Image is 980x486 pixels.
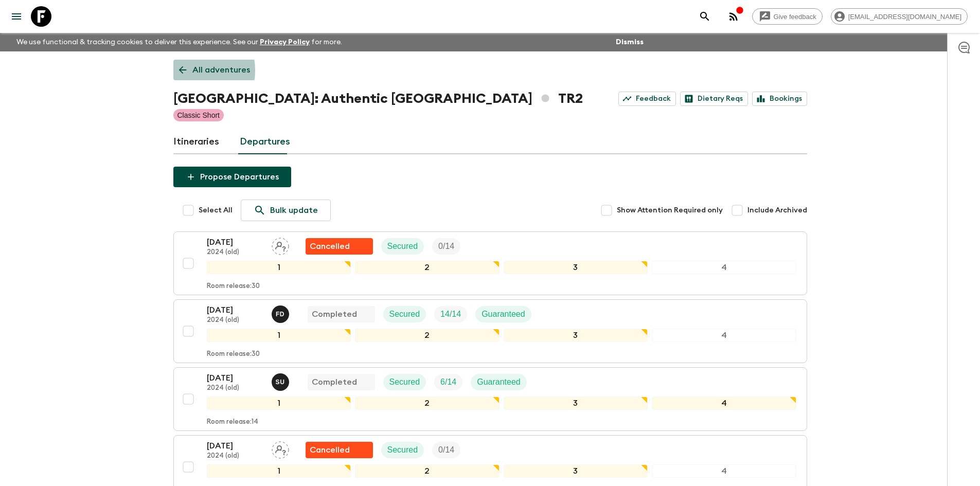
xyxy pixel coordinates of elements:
p: Guaranteed [477,376,521,388]
div: 3 [504,464,648,478]
div: Trip Fill [432,442,460,458]
div: 1 [207,261,351,274]
p: Room release: 30 [207,282,260,291]
span: Select All [199,205,233,215]
div: Secured [381,442,424,458]
a: All adventures [173,60,256,80]
p: Guaranteed [482,308,525,320]
div: Trip Fill [432,238,460,255]
div: Secured [381,238,424,255]
div: 1 [207,464,351,478]
span: Assign pack leader [272,241,289,249]
p: 14 / 14 [440,308,461,320]
p: 2024 (old) [207,316,263,325]
p: [DATE] [207,372,263,384]
p: 0 / 14 [438,444,454,456]
p: [DATE] [207,440,263,452]
div: Flash Pack cancellation [306,442,373,458]
div: [EMAIL_ADDRESS][DOMAIN_NAME] [831,8,968,25]
div: Trip Fill [434,306,467,322]
p: Cancelled [310,444,350,456]
p: Secured [389,308,420,320]
a: Itineraries [173,130,219,154]
p: All adventures [192,64,250,76]
button: [DATE]2024 (old)Sefa UzCompletedSecuredTrip FillGuaranteed1234Room release:14 [173,367,807,431]
div: 3 [504,329,648,342]
span: Sefa Uz [272,376,291,385]
a: Feedback [618,92,676,106]
div: 1 [207,397,351,410]
p: [DATE] [207,304,263,316]
a: Bookings [752,92,807,106]
div: 4 [652,464,796,478]
a: Dietary Reqs [680,92,748,106]
button: search adventures [694,6,715,27]
a: Bulk update [241,200,331,221]
p: Secured [387,240,418,253]
div: 3 [504,261,648,274]
div: Secured [383,306,426,322]
a: Privacy Policy [260,39,310,46]
p: Completed [312,376,357,388]
div: 2 [355,261,500,274]
p: Completed [312,308,357,320]
p: Room release: 14 [207,418,258,426]
span: Fatih Develi [272,309,291,317]
a: Give feedback [752,8,823,25]
button: [DATE]2024 (old)Assign pack leaderFlash Pack cancellationSecuredTrip Fill1234Room release:30 [173,231,807,295]
p: 2024 (old) [207,248,263,257]
p: Secured [387,444,418,456]
p: 6 / 14 [440,376,456,388]
div: Trip Fill [434,374,462,390]
button: [DATE]2024 (old)Fatih DeveliCompletedSecuredTrip FillGuaranteed1234Room release:30 [173,299,807,363]
span: Show Attention Required only [617,205,723,215]
div: 2 [355,329,500,342]
div: Secured [383,374,426,390]
span: [EMAIL_ADDRESS][DOMAIN_NAME] [843,13,967,21]
h1: [GEOGRAPHIC_DATA]: Authentic [GEOGRAPHIC_DATA] TR2 [173,88,583,109]
div: 4 [652,397,796,410]
div: 1 [207,329,351,342]
p: Secured [389,376,420,388]
button: menu [6,6,27,27]
div: 2 [355,464,500,478]
p: We use functional & tracking cookies to deliver this experience. See our for more. [12,33,346,51]
button: Dismiss [613,35,646,49]
p: 2024 (old) [207,452,263,460]
button: Propose Departures [173,167,291,187]
p: Cancelled [310,240,350,253]
div: 4 [652,329,796,342]
span: Give feedback [768,13,822,21]
p: 2024 (old) [207,384,263,392]
div: 3 [504,397,648,410]
p: [DATE] [207,236,263,248]
a: Departures [240,130,290,154]
span: Include Archived [747,205,807,215]
span: Assign pack leader [272,444,289,453]
div: Flash Pack cancellation [306,238,373,255]
div: 4 [652,261,796,274]
p: 0 / 14 [438,240,454,253]
div: 2 [355,397,500,410]
p: Room release: 30 [207,350,260,358]
p: Classic Short [177,110,220,120]
p: Bulk update [270,204,318,217]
